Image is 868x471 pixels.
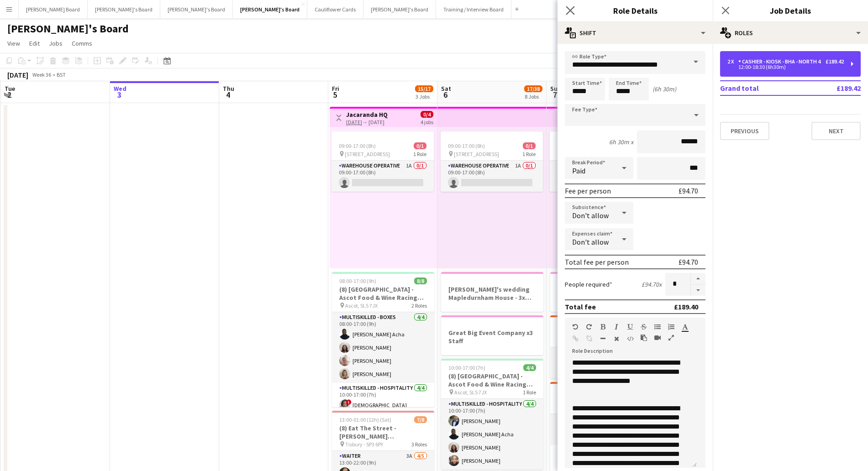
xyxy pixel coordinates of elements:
span: 2 [3,89,15,100]
app-card-role: Warehouse Operative1A0/109:00-17:00 (8h) [550,161,652,192]
div: 6h 30m x [609,138,633,146]
h3: [PERSON_NAME]'s wedding Mapledurnham House - 3x staff [441,285,543,302]
span: 13:00-01:00 (12h) (Sat) [339,416,391,423]
h3: PGA Golf - Shortlist [550,395,652,403]
button: Cauliflower Cards [307,0,363,18]
div: 8 Jobs [525,93,542,100]
button: Increase [691,273,705,285]
span: 8/8 [414,277,427,284]
button: Bold [600,323,606,330]
h3: Role Details [558,5,713,16]
span: Tisbury - SP3 6PY [345,441,383,448]
span: Fri [332,84,339,93]
span: 09:00-17:00 (8h) [557,142,594,149]
div: Cashier - Kiosk - BHA - North 4 [738,58,824,65]
app-card-role: Multiskilled - Hospitality4/410:00-17:00 (7h)![DEMOGRAPHIC_DATA] [332,383,434,454]
div: Roles [713,22,868,44]
span: 17/38 [524,85,542,92]
button: Text Color [682,323,688,330]
span: Jobs [49,39,63,47]
span: 1 Role [522,151,536,157]
a: Edit [26,37,43,49]
span: 0/1 [523,142,536,149]
div: Total fee per person [565,257,629,267]
div: £94.70 [679,186,698,195]
a: View [4,37,24,49]
button: [PERSON_NAME]'s Board [88,0,160,18]
h3: (8) [GEOGRAPHIC_DATA] - Ascot Food & Wine Racing Weekend🏇🏼 [332,285,434,302]
span: Tue [5,84,15,93]
span: ! [346,399,352,405]
div: 2 x [727,58,738,65]
span: 09:00-17:00 (8h) [339,142,376,149]
button: Clear Formatting [613,335,620,342]
span: 3 Roles [411,441,427,448]
app-card-role: Bar Captain - Main Bar- PGA1/108:00-17:00 (9h)![PERSON_NAME] [550,347,652,378]
app-card-role: Warehouse Operative1A0/109:00-17:00 (8h) [331,161,434,192]
span: 4 [221,89,234,100]
div: £189.42 [826,58,844,65]
h3: PGA Golf - Shortlist [550,329,652,337]
button: [PERSON_NAME]'s Board [160,0,233,18]
span: Ascot, SL5 7JX [345,302,378,309]
span: 0/4 [421,111,433,118]
span: 7 [549,89,561,100]
button: Previous [720,122,769,140]
span: 2 Roles [411,302,427,309]
span: 0/1 [414,142,426,149]
span: Don't allow [572,237,609,246]
span: 09:00-17:00 (8h) [448,142,485,149]
app-job-card: 10:00-17:00 (7h)4/4(8) [GEOGRAPHIC_DATA] - Ascot Food & Wine Racing Weekend🏇🏼 Ascot, SL5 7JX1 Rol... [441,359,543,470]
span: Sun [550,84,561,93]
app-job-card: 08:00-17:00 (9h)1/1PGA Golf - Shortlist [US_STATE] Water, GU25 4LS1 RoleBar Captain - Main Bar- P... [550,315,652,378]
div: BST [57,71,66,78]
button: Redo [586,323,592,330]
app-card-role: Multiskilled - Hospitality4/410:00-17:00 (7h)[PERSON_NAME][PERSON_NAME] Acha[PERSON_NAME][PERSON_... [441,399,543,470]
app-job-card: Great Big Event Company x3 Staff [550,272,652,312]
span: Wed [114,84,126,93]
h3: Great Big Event Company x3 Staff [550,285,652,302]
button: Horizontal Line [600,335,606,342]
div: 4 jobs [421,118,433,126]
div: [PERSON_NAME]'s wedding Mapledurnham House - 3x staff [441,272,543,312]
div: 09:00-17:00 (8h)0/1 [STREET_ADDRESS]1 RoleWarehouse Operative1A0/109:00-17:00 (8h) [331,131,434,192]
button: Strikethrough [641,323,647,330]
div: [DATE] [7,70,28,79]
div: → [DATE] [346,119,388,126]
h3: Great Big Event Company x3 Staff [441,329,543,345]
h1: [PERSON_NAME]'s Board [7,22,129,36]
h3: Job Details [713,5,868,16]
div: £94.70 x [642,280,662,288]
div: £94.70 [679,257,698,267]
button: [PERSON_NAME]'s Board [363,0,436,18]
button: Underline [627,323,633,330]
span: 1 Role [523,389,536,396]
a: Jobs [45,37,66,49]
app-job-card: 09:00-17:00 (8h)0/1 [STREET_ADDRESS]1 RoleWarehouse Operative1A0/109:00-17:00 (8h) [441,131,543,192]
td: £189.42 [806,81,861,95]
button: Unordered List [654,323,661,330]
button: Undo [572,323,579,330]
button: [PERSON_NAME]'s Board [233,0,307,18]
button: Fullscreen [668,334,674,341]
span: 1 Role [413,151,426,157]
span: 08:00-17:00 (9h) [339,277,376,284]
app-job-card: 09:00-17:00 (8h)0/1 [STREET_ADDRESS]1 RoleWarehouse Operative1A0/109:00-17:00 (8h) [550,131,652,192]
span: Edit [29,39,40,47]
button: Ordered List [668,323,674,330]
tcxspan: Call 05-09-2025 via 3CX [346,119,362,126]
span: View [7,39,20,47]
span: Sat [441,84,451,93]
button: Training / Interview Board [436,0,511,18]
app-card-role: Food Service - Caddies - PGA1/109:00-15:00 (6h)![PERSON_NAME] [550,414,652,445]
span: 4/4 [523,364,536,371]
app-job-card: Great Big Event Company x3 Staff [441,315,543,355]
div: 08:00-17:00 (9h)8/8(8) [GEOGRAPHIC_DATA] - Ascot Food & Wine Racing Weekend🏇🏼 Ascot, SL5 7JX2 Rol... [332,272,434,407]
div: Total fee [565,302,596,311]
button: Next [811,122,861,140]
button: Italic [613,323,620,330]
